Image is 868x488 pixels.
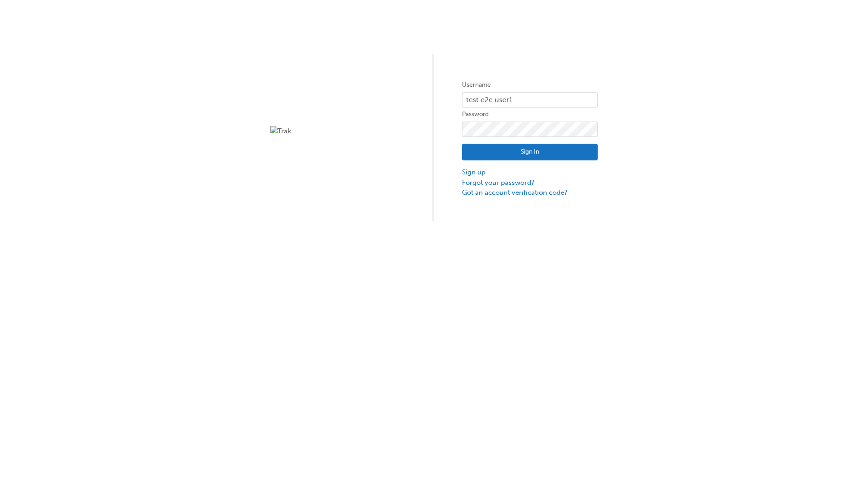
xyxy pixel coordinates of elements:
[462,167,598,178] a: Sign up
[462,144,598,161] button: Sign In
[462,178,598,188] a: Forgot your password?
[462,92,598,108] input: Username
[462,109,598,120] label: Password
[270,126,406,136] img: Trak
[462,188,598,198] a: Got an account verification code?
[462,80,598,90] label: Username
